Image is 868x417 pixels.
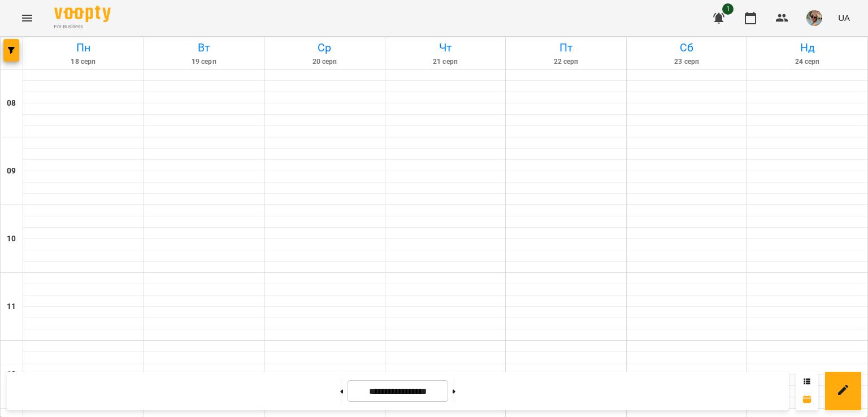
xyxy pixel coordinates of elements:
[7,233,16,245] h6: 10
[7,97,16,110] h6: 08
[266,57,383,67] h6: 20 серп
[25,39,142,57] h6: Пн
[54,23,111,31] span: For Business
[838,12,850,24] span: UA
[387,39,504,57] h6: Чт
[628,39,745,57] h6: Сб
[146,39,263,57] h6: Вт
[25,57,142,67] h6: 18 серп
[14,5,41,32] button: Menu
[628,57,745,67] h6: 23 серп
[749,39,866,57] h6: Нд
[146,57,263,67] h6: 19 серп
[806,10,822,26] img: c60d69aa28f39c4e5a28205d290cb496.jpg
[507,39,624,57] h6: Пт
[7,165,16,177] h6: 09
[387,57,504,67] h6: 21 серп
[54,6,111,22] img: Voopty Logo
[834,7,854,28] button: UA
[507,57,624,67] h6: 22 серп
[749,57,866,67] h6: 24 серп
[7,301,16,313] h6: 11
[722,3,734,15] span: 1
[266,39,383,57] h6: Ср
